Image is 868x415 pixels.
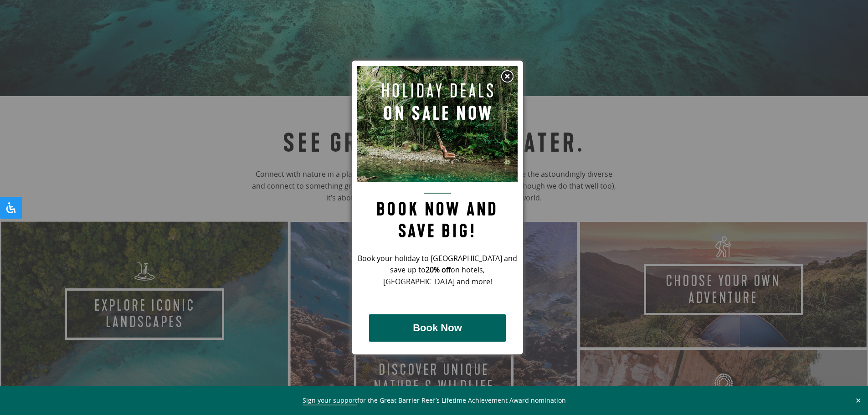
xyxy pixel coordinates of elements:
[357,193,518,242] h2: Book now and save big!
[303,396,566,405] span: for the Great Barrier Reef’s Lifetime Achievement Award nomination
[500,70,514,83] img: Close
[357,253,518,288] p: Book your holiday to [GEOGRAPHIC_DATA] and save up to on hotels, [GEOGRAPHIC_DATA] and more!
[357,66,518,182] img: Pop up image for Holiday Packages
[853,396,863,405] button: Close
[5,202,16,213] svg: Open Accessibility Panel
[426,265,451,275] strong: 20% off
[369,314,506,342] button: Book Now
[303,396,357,405] a: Sign your support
